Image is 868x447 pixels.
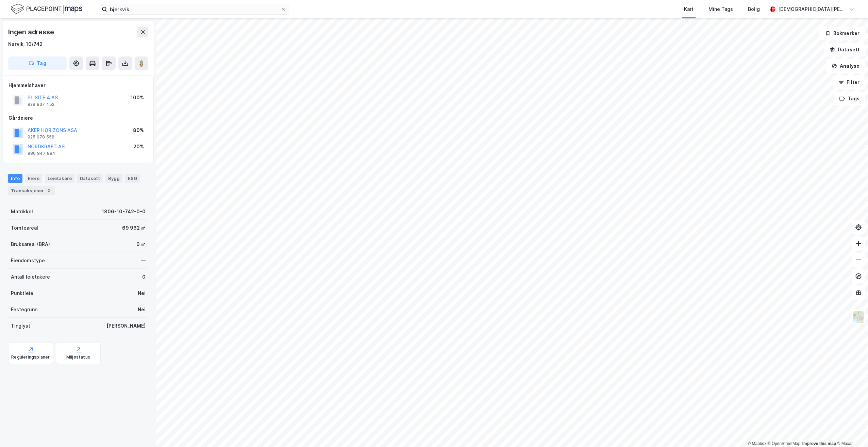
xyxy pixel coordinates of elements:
a: OpenStreetMap [768,441,801,446]
div: Eiendomstype [11,256,45,265]
div: Nei [138,305,146,314]
div: Reguleringsplaner [11,354,50,360]
button: Bokmerker [819,27,865,40]
button: Datasett [824,43,865,56]
div: 20% [133,143,144,151]
div: Bruksareal (BRA) [11,240,50,248]
div: Info [8,174,22,183]
button: Filter [833,76,865,89]
div: Festegrunn [11,305,37,314]
div: Datasett [77,174,103,183]
div: ESG [125,174,140,183]
div: [DEMOGRAPHIC_DATA][PERSON_NAME] [778,5,846,13]
div: Matrikkel [11,208,33,216]
div: 69 962 ㎡ [122,224,146,232]
div: 100% [131,94,144,102]
div: 929 837 452 [28,102,54,107]
a: Improve this map [802,441,836,446]
div: Transaksjoner [8,186,55,195]
div: Hjemmelshaver [9,81,148,89]
div: Bygg [105,174,122,183]
div: Mine Tags [708,5,733,13]
div: 0 ㎡ [136,240,146,248]
button: Tag [8,56,67,70]
div: [PERSON_NAME] [106,322,146,330]
div: 0 [142,273,146,281]
div: — [141,256,146,265]
div: Kart [684,5,694,13]
div: Antall leietakere [11,273,50,281]
a: Mapbox [748,441,766,446]
img: logo.f888ab2527a4732fd821a326f86c7f29.svg [11,3,82,15]
div: Nei [138,289,146,297]
img: Z [852,311,865,324]
div: 925 978 558 [28,134,54,140]
input: Søk på adresse, matrikkel, gårdeiere, leietakere eller personer [107,4,281,14]
div: 2 [45,187,52,194]
button: Analyse [826,59,865,73]
div: Gårdeiere [9,114,148,122]
div: Bolig [748,5,760,13]
div: 1806-10-742-0-0 [102,208,146,216]
div: Tinglyst [11,322,30,330]
div: Narvik, 10/742 [8,40,43,48]
div: 986 947 884 [28,151,55,156]
div: Punktleie [11,289,33,297]
div: 80% [133,126,144,134]
div: Leietakere [45,174,74,183]
div: Eiere [25,174,42,183]
div: Ingen adresse [8,27,55,37]
div: Tomteareal [11,224,38,232]
iframe: Chat Widget [834,414,868,447]
button: Tags [834,92,865,105]
div: Miljøstatus [66,354,90,360]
